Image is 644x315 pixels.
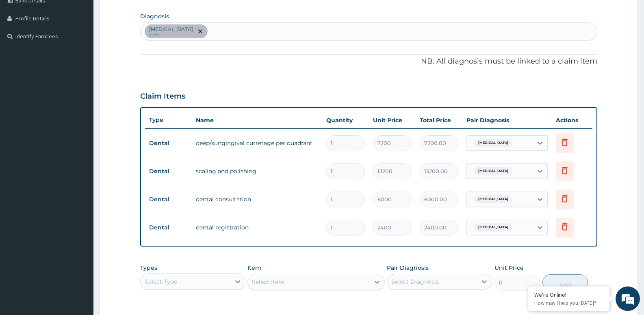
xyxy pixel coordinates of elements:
[474,167,512,175] span: [MEDICAL_DATA]
[145,112,192,128] th: Type
[192,112,322,128] th: Name
[140,264,157,271] label: Types
[15,41,33,61] img: d_794563401_company_1708531726252_794563401
[197,28,204,35] span: remove selection option
[140,92,185,101] h3: Claim Items
[140,56,597,67] p: NB: All diagnosis must be linked to a claim item
[192,191,322,207] td: dental consultation
[462,112,552,128] th: Pair Diagnosis
[552,112,592,128] th: Actions
[149,26,193,33] p: [MEDICAL_DATA]
[247,264,261,272] label: Item
[42,46,137,56] div: Chat with us now
[534,291,603,298] div: We're Online!
[494,264,524,272] label: Unit Price
[391,278,439,286] div: Select Diagnosis
[145,220,192,235] td: Dental
[387,264,429,272] label: Pair Diagnosis
[145,136,192,151] td: Dental
[140,12,169,20] label: Diagnosis
[192,219,322,236] td: dental registration
[4,222,155,251] textarea: Type your message and hit 'Enter'
[474,195,512,203] span: [MEDICAL_DATA]
[145,278,177,286] div: Select Type
[534,300,603,306] p: How may I help you today?
[542,274,588,291] button: Add
[133,4,153,24] div: Minimize live chat window
[474,139,512,147] span: [MEDICAL_DATA]
[192,135,322,151] td: deep/sungingival curretage per quadrant
[192,163,322,179] td: scaling and polishing
[369,112,416,128] th: Unit Price
[322,112,369,128] th: Quantity
[416,112,462,128] th: Total Price
[47,103,112,185] span: We're online!
[145,164,192,179] td: Dental
[149,33,193,37] small: query
[145,192,192,207] td: Dental
[474,223,512,231] span: [MEDICAL_DATA]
